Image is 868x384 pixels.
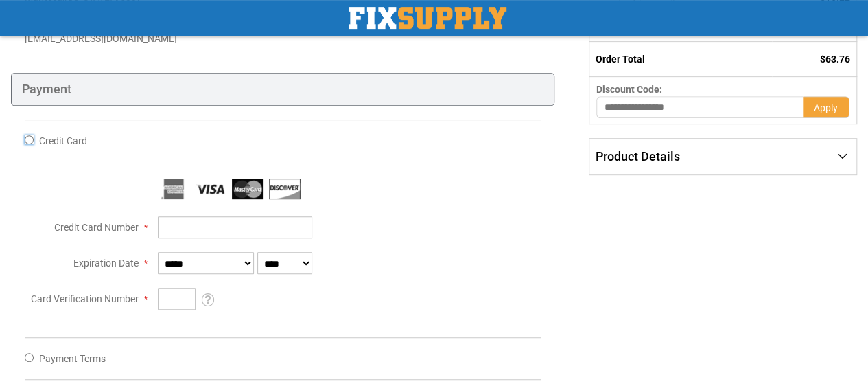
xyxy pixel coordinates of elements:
strong: Order Total [596,54,645,65]
span: Credit Card [39,135,87,146]
span: Expiration Date [73,258,139,269]
div: Payment [11,73,554,106]
img: Fix Industrial Supply [349,7,506,29]
button: Apply [803,96,849,118]
span: Discount Code: [596,84,662,95]
span: [EMAIL_ADDRESS][DOMAIN_NAME] [25,33,177,44]
span: Product Details [596,149,680,163]
img: American Express [158,179,189,199]
span: Card Verification Number [31,293,139,304]
span: $63.76 [820,54,850,65]
span: Apply [814,102,838,113]
img: Visa [195,179,226,199]
img: Discover [269,179,301,199]
img: MasterCard [232,179,263,199]
span: Payment Terms [39,353,106,364]
a: store logo [349,7,506,29]
span: Credit Card Number [54,222,139,233]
